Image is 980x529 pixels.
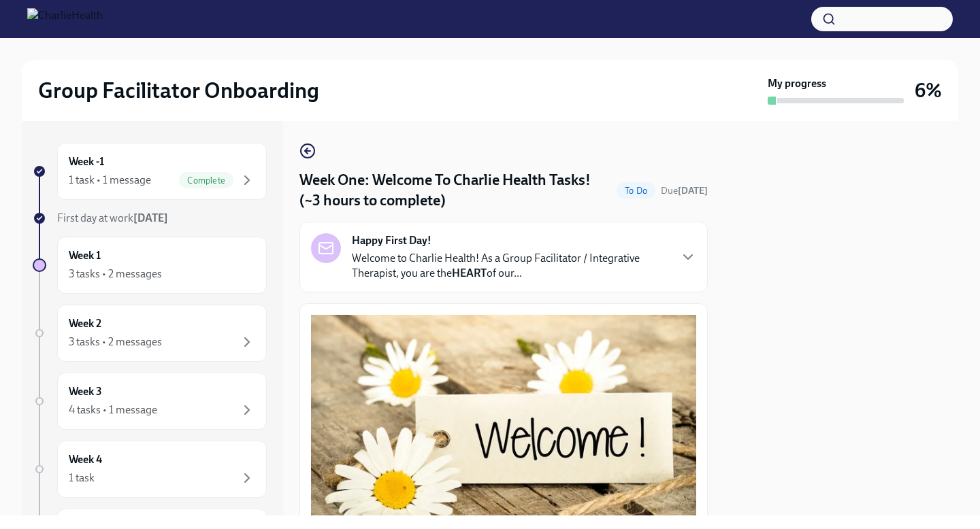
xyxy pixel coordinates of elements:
[179,175,233,186] span: Complete
[768,76,826,91] strong: My progress
[69,316,101,331] h6: Week 2
[33,237,267,294] a: Week 13 tasks • 2 messages
[33,373,267,430] a: Week 34 tasks • 1 message
[617,186,655,196] span: To Do
[57,211,168,224] span: First day at work
[69,335,162,349] div: 3 tasks • 2 messages
[352,233,431,248] strong: Happy First Day!
[133,211,168,224] strong: [DATE]
[38,77,319,104] h2: Group Facilitator Onboarding
[69,267,162,281] div: 3 tasks • 2 messages
[33,211,267,226] a: First day at work[DATE]
[69,452,102,467] h6: Week 4
[69,403,157,417] div: 4 tasks • 1 message
[69,154,104,169] h6: Week -1
[33,143,267,200] a: Week -11 task • 1 messageComplete
[33,441,267,498] a: Week 41 task
[69,471,95,485] div: 1 task
[27,8,103,30] img: CharlieHealth
[299,170,611,211] h4: Week One: Welcome To Charlie Health Tasks! (~3 hours to complete)
[661,185,708,197] span: Due
[915,78,942,103] h3: 6%
[452,267,487,279] strong: HEART
[33,305,267,362] a: Week 23 tasks • 2 messages
[352,251,669,281] p: Welcome to Charlie Health! As a Group Facilitator / Integrative Therapist, you are the of our...
[678,185,708,197] strong: [DATE]
[69,248,101,263] h6: Week 1
[69,384,102,399] h6: Week 3
[661,184,708,197] span: August 18th, 2025 10:00
[69,173,151,188] div: 1 task • 1 message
